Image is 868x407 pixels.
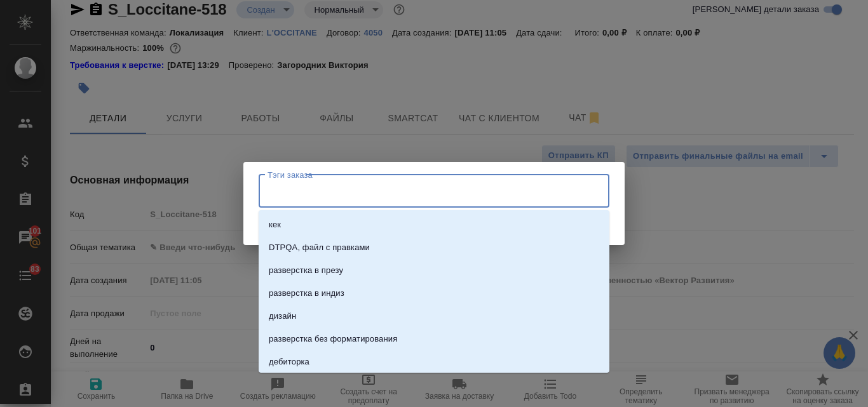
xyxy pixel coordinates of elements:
p: разверстка без форматирования [269,333,397,345]
p: кек [269,218,281,231]
p: разверстка в презу [269,264,343,277]
p: дизайн [269,310,296,323]
p: DTPQA, файл с правками [269,241,370,254]
p: разверстка в индиз [269,287,344,300]
p: дебиторка [269,356,309,368]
